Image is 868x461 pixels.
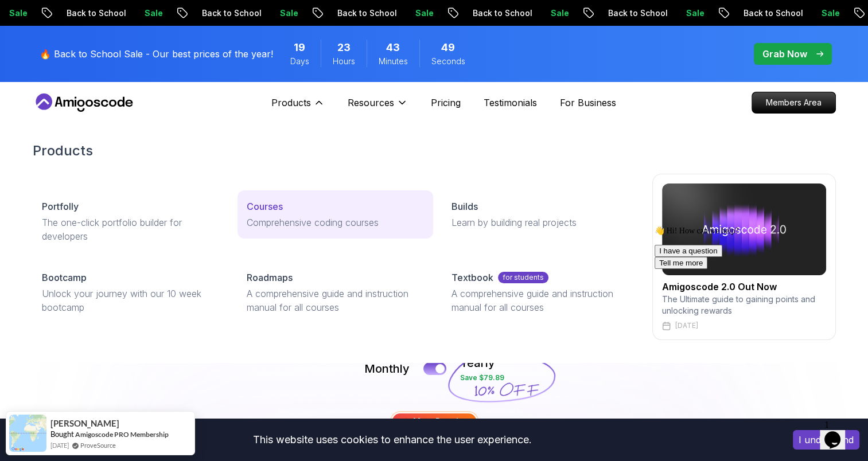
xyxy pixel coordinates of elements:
p: Sale [676,7,713,19]
iframe: chat widget [820,415,857,450]
p: Back to School [734,7,812,19]
p: Back to School [598,7,676,19]
span: 👋 Hi! How can we help? [5,5,88,14]
p: Resources [348,96,394,110]
p: Courses [247,200,283,213]
span: 19 Days [294,40,305,56]
p: Sale [812,7,848,19]
a: PortfollyThe one-click portfolio builder for developers [33,190,228,252]
p: A comprehensive guide and instruction manual for all courses [247,287,424,314]
img: provesource social proof notification image [9,415,46,452]
p: 🔥 Back to School Sale - Our best prices of the year! [40,47,273,61]
a: Textbookfor studentsA comprehensive guide and instruction manual for all courses [442,261,638,323]
span: [PERSON_NAME] [50,419,119,428]
p: Back to School [57,7,135,19]
h2: Products [33,142,836,160]
p: Back to School [463,7,541,19]
span: [DATE] [50,440,69,450]
a: For Business [560,96,616,110]
p: Members Area [752,92,835,113]
a: ProveSource [80,440,116,450]
a: amigoscode 2.0Amigoscode 2.0 Out NowThe Ultimate guide to gaining points and unlocking rewards[DATE] [652,174,836,340]
p: Back to School [328,7,406,19]
p: Textbook [451,271,493,284]
a: Pricing [431,96,461,110]
span: Bought [50,429,74,439]
button: Tell me more [5,36,57,48]
p: Sale [406,7,442,19]
p: The one-click portfolio builder for developers [42,216,219,243]
p: Unlock your journey with our 10 week bootcamp [42,287,219,314]
img: amigoscode 2.0 [662,183,826,275]
p: Sale [270,7,307,19]
a: BuildsLearn by building real projects [442,190,638,239]
span: Days [290,56,309,67]
a: CoursesComprehensive coding courses [238,190,433,239]
iframe: chat widget [650,221,857,409]
a: Members Area [752,92,836,114]
p: Builds [451,200,478,213]
p: Sale [135,7,172,19]
p: Products [271,96,311,110]
p: Sale [541,7,578,19]
button: Resources [348,96,408,119]
p: Grab Now [762,47,807,61]
div: This website uses cookies to enhance the user experience. [9,427,776,452]
button: Products [271,96,325,119]
a: Testimonials [484,96,537,110]
p: for students [498,272,548,283]
p: Back to School [192,7,270,19]
p: Roadmaps [247,271,293,284]
span: 49 Seconds [441,40,455,56]
a: RoadmapsA comprehensive guide and instruction manual for all courses [238,261,433,323]
span: Minutes [379,56,408,67]
p: Bootcamp [42,271,87,284]
p: Comprehensive coding courses [247,216,424,229]
span: Hours [333,56,355,67]
a: Amigoscode PRO Membership [75,430,169,439]
p: A comprehensive guide and instruction manual for all courses [451,287,629,314]
span: 43 Minutes [386,40,400,56]
div: 👋 Hi! How can we help?I have a questionTell me more [5,5,211,48]
span: Seconds [431,56,465,67]
a: BootcampUnlock your journey with our 10 week bootcamp [33,261,228,323]
p: Monthly [364,361,410,377]
button: Accept cookies [793,430,859,450]
p: Learn by building real projects [451,216,629,229]
span: 23 Hours [337,40,351,56]
button: I have a question [5,24,72,36]
p: Portfolly [42,200,79,213]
